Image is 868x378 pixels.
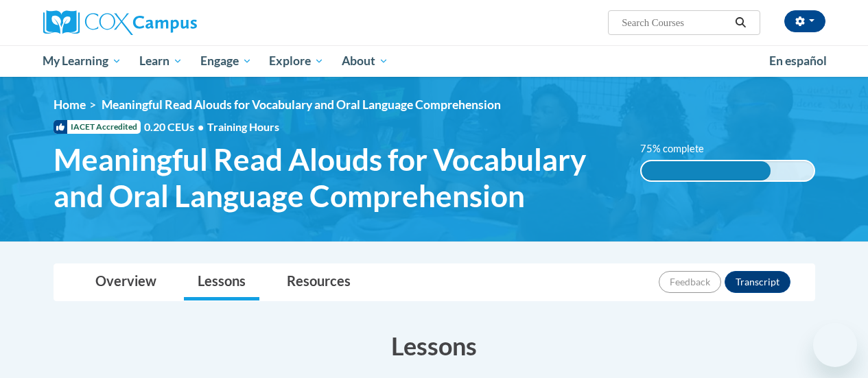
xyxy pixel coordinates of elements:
span: Engage [200,53,252,69]
button: Account Settings [784,10,825,32]
img: Cox Campus [43,10,197,35]
a: Resources [273,264,364,300]
a: Engage [191,45,261,77]
iframe: Button to launch messaging window [813,323,857,367]
div: 75% complete [642,161,771,180]
span: Explore [269,53,324,69]
span: Meaningful Read Alouds for Vocabulary and Oral Language Comprehension [54,141,620,214]
a: My Learning [34,45,131,77]
a: Home [54,97,86,112]
span: 0.20 CEUs [144,119,207,134]
button: Search [730,14,751,31]
h3: Lessons [54,329,815,363]
button: Feedback [659,271,721,293]
span: My Learning [43,53,121,69]
span: IACET Accredited [54,120,141,134]
a: Overview [82,264,170,300]
a: Explore [260,45,333,77]
input: Search Courses [620,14,730,31]
div: Main menu [33,45,836,77]
a: En español [760,47,836,75]
label: 75% complete [640,141,719,156]
span: Meaningful Read Alouds for Vocabulary and Oral Language Comprehension [102,97,501,112]
span: • [198,120,204,133]
span: En español [769,54,827,68]
span: Training Hours [207,120,279,133]
a: Learn [130,45,191,77]
a: About [333,45,397,77]
a: Lessons [184,264,259,300]
span: About [342,53,388,69]
a: Cox Campus [43,10,290,35]
span: Learn [139,53,183,69]
button: Transcript [725,271,790,293]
